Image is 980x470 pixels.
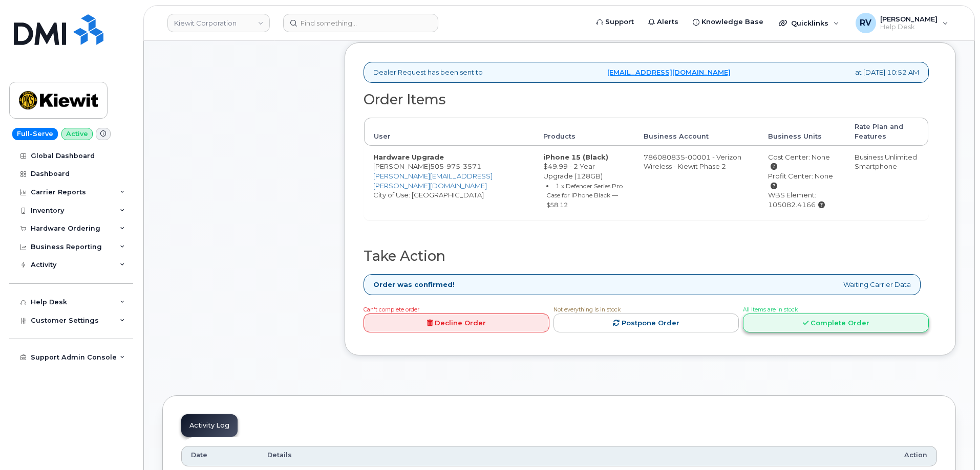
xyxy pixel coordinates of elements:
[364,306,419,313] span: Can't complete order
[553,306,621,313] span: Not everything is in stock
[607,68,731,77] a: [EMAIL_ADDRESS][DOMAIN_NAME]
[641,12,686,32] a: Alerts
[686,12,771,32] a: Knowledge Base
[364,249,929,264] h2: Take Action
[657,17,678,27] span: Alerts
[768,171,836,190] div: Profit Center: None
[880,15,938,23] span: [PERSON_NAME]
[364,62,929,83] div: Dealer Request has been sent to at [DATE] 10:52 AM
[768,190,836,209] div: WBS Element: 105082.4166
[191,451,207,460] span: Date
[895,446,937,466] th: Action
[772,13,846,33] div: Quicklinks
[935,426,972,462] iframe: Messenger Launcher
[634,118,758,146] th: Business Account
[444,162,460,170] span: 975
[553,314,739,332] a: Postpone Order
[701,17,763,27] span: Knowledge Base
[364,146,534,220] td: [PERSON_NAME] City of Use: [GEOGRAPHIC_DATA]
[634,146,758,220] td: 786080835-00001 - Verizon Wireless - Kiewit Phase 2
[768,152,836,171] div: Cost Center: None
[605,17,634,27] span: Support
[267,451,292,460] span: Details
[845,146,928,220] td: Business Unlimited Smartphone
[880,23,938,31] span: Help Desk
[460,162,481,170] span: 3571
[534,146,635,220] td: $49.99 - 2 Year Upgrade (128GB)
[759,118,845,146] th: Business Units
[546,182,623,209] small: 1 x Defender Series Pro Case for iPhone Black — $58.12
[373,280,455,289] strong: Order was confirmed!
[364,92,929,107] h2: Order Items
[791,19,828,27] span: Quicklinks
[167,14,270,32] a: Kiewit Corporation
[430,162,481,170] span: 505
[860,17,871,29] span: RV
[845,118,928,146] th: Rate Plan and Features
[589,12,641,32] a: Support
[373,153,444,161] strong: Hardware Upgrade
[534,118,635,146] th: Products
[364,118,534,146] th: User
[364,274,921,295] div: Waiting Carrier Data
[743,314,929,332] a: Complete Order
[283,14,438,32] input: Find something...
[743,306,798,313] span: All Items are in stock
[364,314,549,332] a: Decline Order
[848,13,955,33] div: Rodolfo Vasquez
[543,153,608,161] strong: iPhone 15 (Black)
[373,172,493,190] a: [PERSON_NAME][EMAIL_ADDRESS][PERSON_NAME][DOMAIN_NAME]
